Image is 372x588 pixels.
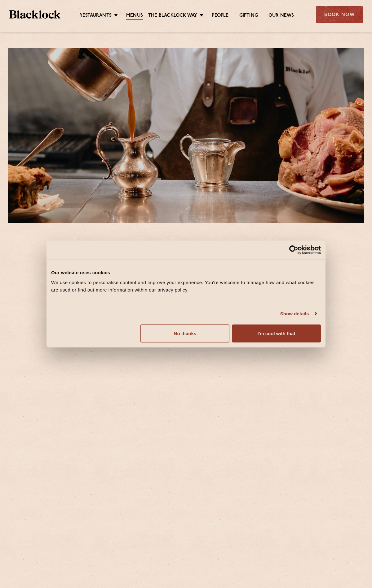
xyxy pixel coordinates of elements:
[239,13,258,19] a: Gifting
[267,245,321,255] a: Usercentrics Cookiebot - opens in a new window
[280,310,316,318] a: Show details
[51,279,321,293] div: We use cookies to personalise content and improve your experience. You're welcome to manage how a...
[232,324,321,342] button: I'm cool with that
[9,10,60,19] img: BL_Textured_Logo-footer-cropped.svg
[79,13,112,19] a: Restaurants
[316,6,363,23] div: Book Now
[140,324,229,342] button: No thanks
[126,13,143,19] a: Menus
[51,269,321,276] div: Our website uses cookies
[212,13,228,19] a: People
[148,13,197,19] a: The Blacklock Way
[268,13,294,19] a: Our News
